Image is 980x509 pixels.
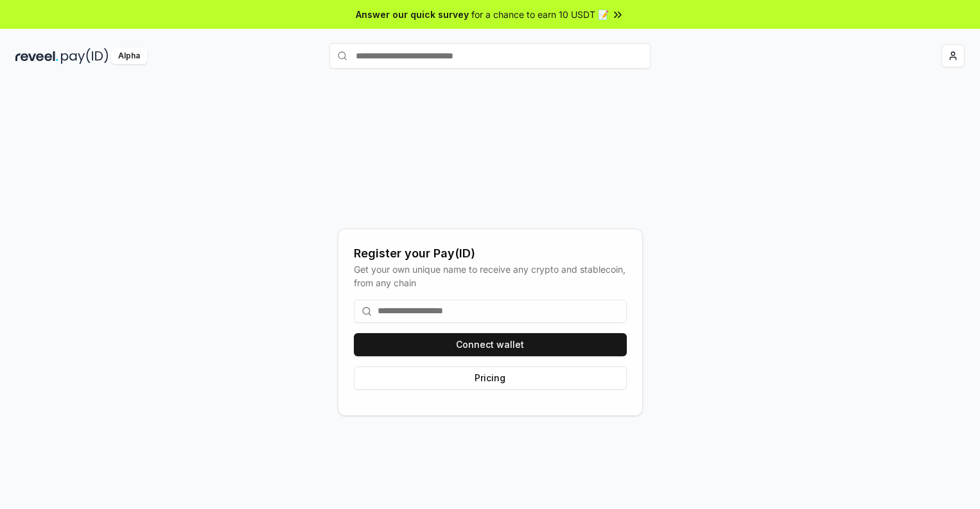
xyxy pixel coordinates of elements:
img: reveel_dark [15,48,58,64]
span: Answer our quick survey [356,8,469,21]
button: Pricing [354,367,627,390]
div: Register your Pay(ID) [354,245,627,263]
div: Get your own unique name to receive any crypto and stablecoin, from any chain [354,263,627,289]
img: pay_id [61,48,109,64]
button: Connect wallet [354,333,627,356]
span: for a chance to earn 10 USDT 📝 [471,8,609,21]
div: Alpha [111,48,147,64]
